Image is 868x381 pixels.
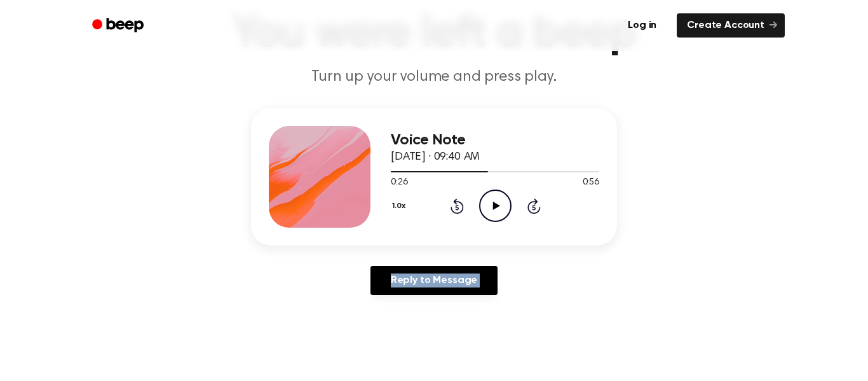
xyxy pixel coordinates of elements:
[391,195,410,217] button: 1.0x
[391,176,407,190] span: 0:26
[615,11,669,40] a: Log in
[677,13,785,38] a: Create Account
[83,13,155,38] a: Beep
[583,176,599,190] span: 0:56
[370,266,498,295] a: Reply to Message
[391,132,599,149] h3: Voice Note
[391,151,480,163] span: [DATE] · 09:40 AM
[190,67,678,88] p: Turn up your volume and press play.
